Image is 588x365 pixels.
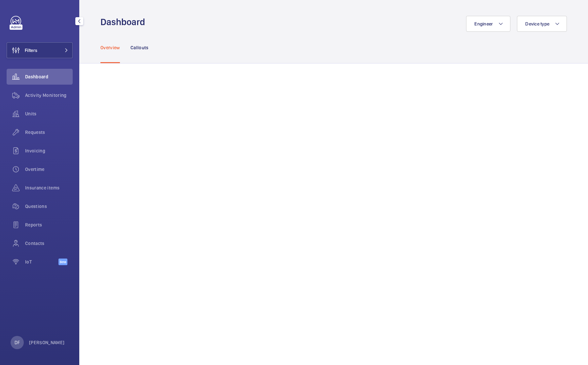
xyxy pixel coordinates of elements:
span: IoT [25,259,58,265]
span: Contacts [25,240,73,247]
p: Callouts [130,44,149,51]
p: [PERSON_NAME] [29,339,65,346]
span: Units [25,110,73,117]
button: Engineer [466,16,510,32]
span: Reports [25,222,73,228]
span: Dashboard [25,73,73,80]
span: Beta [58,259,67,265]
h1: Dashboard [100,16,149,28]
span: Questions [25,203,73,210]
button: Device type [517,16,567,32]
span: Insurance items [25,184,73,191]
button: Filters [7,42,73,58]
span: Engineer [474,21,493,26]
span: Device type [525,21,549,26]
p: DF [15,339,20,346]
span: Filters [25,47,37,54]
span: Requests [25,129,73,136]
span: Activity Monitoring [25,92,73,99]
span: Invoicing [25,147,73,154]
span: Overtime [25,166,73,173]
p: Overview [100,44,120,51]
